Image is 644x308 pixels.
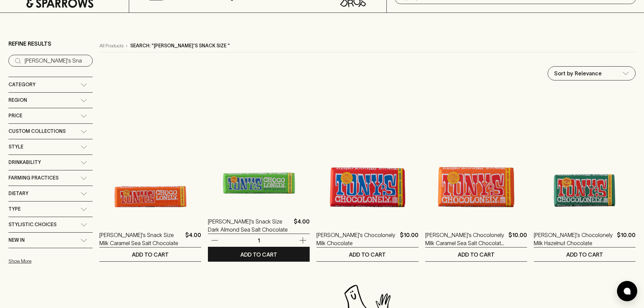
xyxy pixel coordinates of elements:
[624,288,630,294] img: bubble-icon
[8,93,93,108] div: Region
[548,67,635,80] div: Sort by Relevance
[99,42,123,49] a: All Products
[8,189,28,198] span: Dietary
[617,231,636,247] p: $10.00
[126,42,127,49] p: ›
[425,247,527,261] button: ADD TO CART
[8,124,93,139] div: Custom Collections
[99,247,201,261] button: ADD TO CART
[185,231,201,247] p: $4.00
[8,143,23,151] span: Style
[534,247,636,261] button: ADD TO CART
[8,40,51,48] p: Refine Results
[8,236,25,244] span: New In
[208,217,291,234] a: [PERSON_NAME]'s Snack Size Dark Almond Sea Salt Chocolate
[400,231,419,247] p: $10.00
[8,158,41,167] span: Drinkability
[8,77,93,92] div: Category
[316,231,397,247] a: [PERSON_NAME]'s Chocolonely Milk Chocolate
[554,69,602,77] p: Sort by Relevance
[425,231,506,247] a: [PERSON_NAME]'s Chocolonely Milk Caramel Sea Salt Chocolate Bar
[8,254,97,268] button: Show More
[425,102,527,221] img: Tony's Chocolonely Milk Caramel Sea Salt Chocolate Bar
[458,251,495,259] p: ADD TO CART
[208,89,310,207] img: Tony's Snack Size Dark Almond Sea Salt Chocolate
[316,247,418,261] button: ADD TO CART
[25,55,87,66] input: Try “Pinot noir”
[8,96,27,104] span: Region
[8,139,93,155] div: Style
[99,102,201,221] img: Tony's Snack Size Milk Caramel Sea Salt Chocolate
[240,251,277,259] p: ADD TO CART
[8,233,93,248] div: New In
[208,247,310,261] button: ADD TO CART
[8,112,22,120] span: Price
[8,170,93,186] div: Farming Practices
[349,251,386,259] p: ADD TO CART
[8,108,93,123] div: Price
[8,205,21,213] span: Type
[8,80,35,89] span: Category
[8,127,66,136] span: Custom Collections
[534,102,636,221] img: Tony's Chocolonely Milk Hazelnut Chocolate
[99,231,183,247] a: [PERSON_NAME]'s Snack Size Milk Caramel Sea Salt Chocolate
[508,231,527,247] p: $10.00
[8,220,56,229] span: Stylistic Choices
[251,237,267,244] p: 1
[294,217,310,234] p: $4.00
[8,186,93,201] div: Dietary
[130,42,230,49] p: Search: "[PERSON_NAME]'s Snack Size "
[132,251,169,259] p: ADD TO CART
[316,102,418,221] img: Tony's Chocolonely Milk Chocolate
[8,217,93,232] div: Stylistic Choices
[8,202,93,217] div: Type
[8,155,93,170] div: Drinkability
[8,174,58,182] span: Farming Practices
[534,231,614,247] a: [PERSON_NAME]'s Chocolonely Milk Hazelnut Chocolate
[566,251,603,259] p: ADD TO CART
